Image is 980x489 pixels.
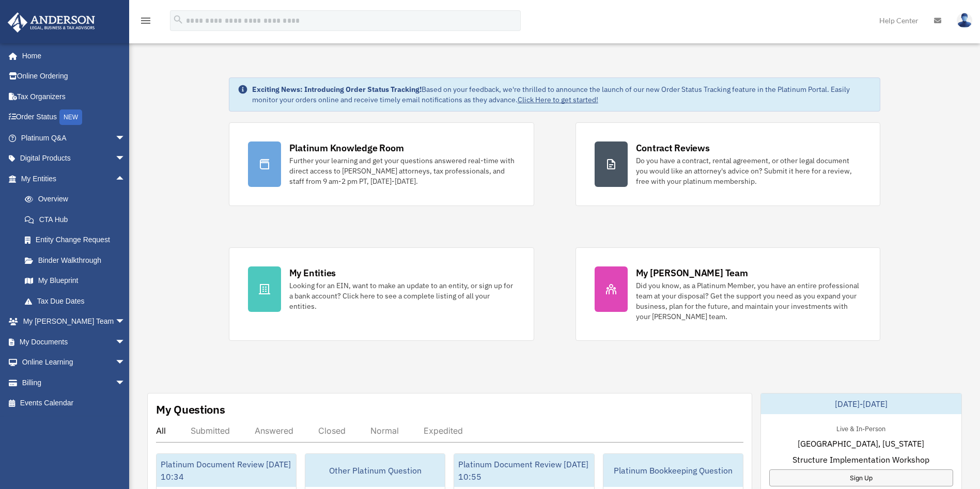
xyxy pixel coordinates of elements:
a: My Entitiesarrow_drop_up [7,168,141,189]
i: menu [139,14,152,27]
div: Platinum Document Review [DATE] 10:55 [454,454,594,487]
span: arrow_drop_down [115,148,136,169]
a: Digital Productsarrow_drop_down [7,148,141,169]
div: Submitted [191,425,230,436]
div: Further your learning and get your questions answered real-time with direct access to [PERSON_NAM... [289,155,515,186]
a: Binder Walkthrough [14,250,141,271]
div: Based on your feedback, we're thrilled to announce the launch of our new Order Status Tracking fe... [252,84,872,105]
a: Online Learningarrow_drop_down [7,352,141,373]
div: Other Platinum Question [305,454,445,487]
a: My [PERSON_NAME] Teamarrow_drop_down [7,311,141,332]
img: Anderson Advisors Platinum Portal [5,12,98,33]
div: Closed [318,425,346,436]
div: Answered [255,425,293,436]
a: My Documentsarrow_drop_down [7,332,141,352]
a: My Entities Looking for an EIN, want to make an update to an entity, or sign up for a bank accoun... [229,247,534,341]
div: Expedited [424,425,463,436]
a: Sign Up [769,469,953,486]
div: My Entities [289,266,336,279]
a: Contract Reviews Do you have a contract, rental agreement, or other legal document you would like... [575,122,881,206]
div: Do you have a contract, rental agreement, or other legal document you would like an attorney's ad... [636,155,862,186]
a: Events Calendar [7,393,141,414]
div: Did you know, as a Platinum Member, you have an entire professional team at your disposal? Get th... [636,280,862,322]
img: User Pic [957,13,972,28]
a: My Blueprint [14,271,141,291]
a: Tax Organizers [7,86,141,107]
span: Structure Implementation Workshop [792,453,929,466]
span: arrow_drop_down [115,372,136,393]
a: Platinum Knowledge Room Further your learning and get your questions answered real-time with dire... [229,122,534,206]
div: Contract Reviews [636,141,710,154]
span: arrow_drop_down [115,128,136,149]
a: Home [7,45,136,66]
div: Platinum Document Review [DATE] 10:34 [157,454,296,487]
a: My [PERSON_NAME] Team Did you know, as a Platinum Member, you have an entire professional team at... [575,247,881,341]
div: [DATE]-[DATE] [761,393,961,414]
span: arrow_drop_down [115,311,136,333]
div: My Questions [156,402,225,417]
div: My [PERSON_NAME] Team [636,266,748,279]
div: Platinum Knowledge Room [289,141,404,154]
span: [GEOGRAPHIC_DATA], [US_STATE] [798,437,924,450]
a: Click Here to get started! [518,95,598,104]
div: Looking for an EIN, want to make an update to an entity, or sign up for a bank account? Click her... [289,280,515,311]
div: Normal [370,425,399,436]
a: Overview [14,189,141,210]
a: Entity Change Request [14,230,141,250]
div: Platinum Bookkeeping Question [603,454,743,487]
a: Online Ordering [7,66,141,87]
div: NEW [59,109,82,125]
div: All [156,425,166,436]
a: Tax Due Dates [14,291,141,311]
span: arrow_drop_up [115,168,136,190]
span: arrow_drop_down [115,352,136,373]
a: Order StatusNEW [7,107,141,128]
div: Live & In-Person [828,422,894,433]
span: arrow_drop_down [115,332,136,353]
a: Platinum Q&Aarrow_drop_down [7,128,141,148]
a: CTA Hub [14,209,141,230]
a: Billingarrow_drop_down [7,372,141,393]
a: menu [139,18,152,27]
strong: Exciting News: Introducing Order Status Tracking! [252,85,422,94]
i: search [173,14,184,25]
